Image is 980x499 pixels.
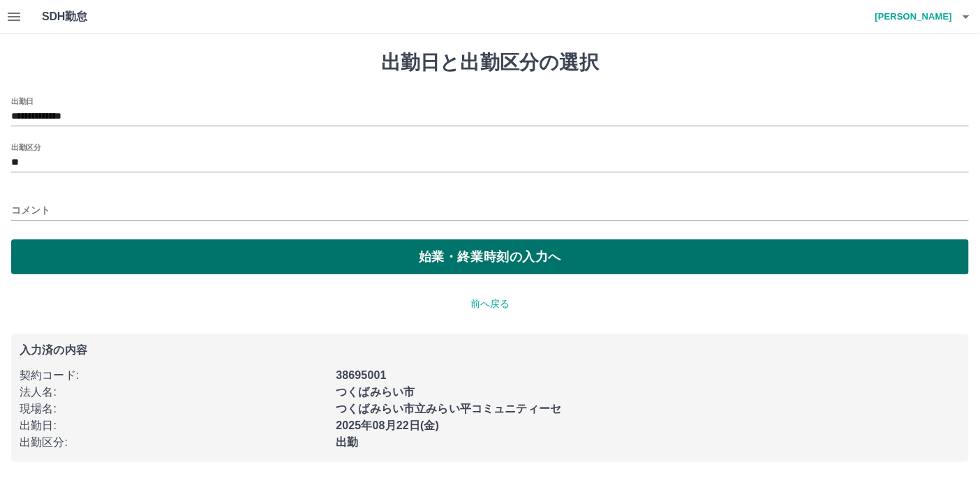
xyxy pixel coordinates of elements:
[336,369,386,381] b: 38695001
[336,436,358,448] b: 出勤
[20,401,327,417] p: 現場名 :
[20,384,327,401] p: 法人名 :
[336,403,561,415] b: つくばみらい市立みらい平コミュニティーセ
[11,96,34,106] label: 出勤日
[336,419,439,431] b: 2025年08月22日(金)
[11,297,969,311] p: 前へ戻る
[20,345,960,356] p: 入力済の内容
[20,434,327,451] p: 出勤区分 :
[11,239,969,274] button: 始業・終業時刻の入力へ
[20,417,327,434] p: 出勤日 :
[20,367,327,384] p: 契約コード :
[336,386,415,398] b: つくばみらい市
[11,51,969,75] h1: 出勤日と出勤区分の選択
[11,142,40,152] label: 出勤区分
